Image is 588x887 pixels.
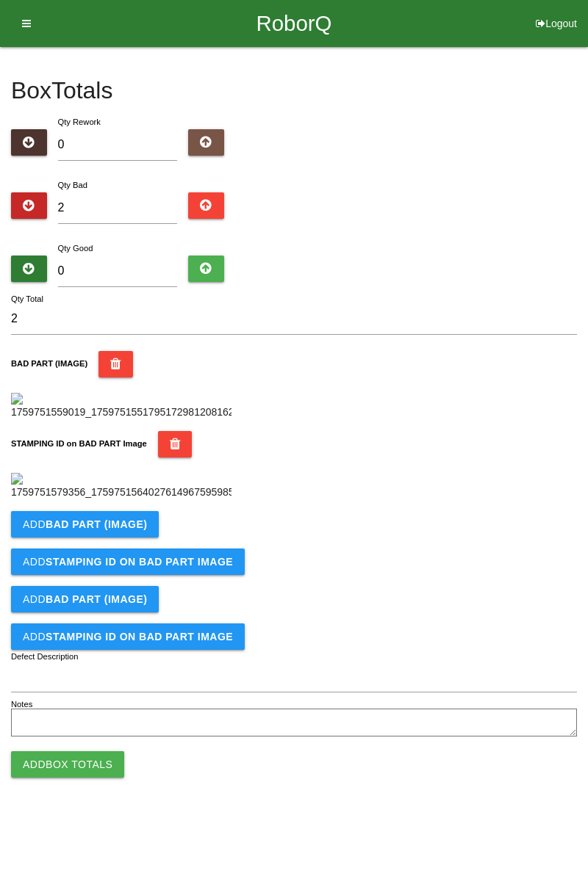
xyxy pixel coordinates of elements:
[11,586,159,612] button: AddBAD PART (IMAGE)
[11,439,147,448] b: STAMPING ID on BAD PART Image
[11,751,124,778] button: AddBox Totals
[46,556,233,568] b: STAMPING ID on BAD PART Image
[11,473,232,500] img: 1759751579356_17597515640276149675959854148326.jpg
[11,549,245,575] button: AddSTAMPING ID on BAD PART Image
[58,117,101,126] label: Qty Rework
[11,623,245,650] button: AddSTAMPING ID on BAD PART Image
[46,593,147,605] b: BAD PART (IMAGE)
[11,78,577,104] h4: Box Totals
[46,631,233,642] b: STAMPING ID on BAD PART Image
[11,698,32,711] label: Notes
[158,431,193,457] button: STAMPING ID on BAD PART Image
[11,393,232,420] img: 1759751559019_17597515517951729812081620713676.jpg
[11,293,43,305] label: Qty Total
[58,181,87,189] label: Qty Bad
[58,244,93,253] label: Qty Good
[11,651,79,663] label: Defect Description
[11,359,87,368] b: BAD PART (IMAGE)
[98,351,133,377] button: BAD PART (IMAGE)
[11,511,159,537] button: AddBAD PART (IMAGE)
[46,518,147,530] b: BAD PART (IMAGE)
